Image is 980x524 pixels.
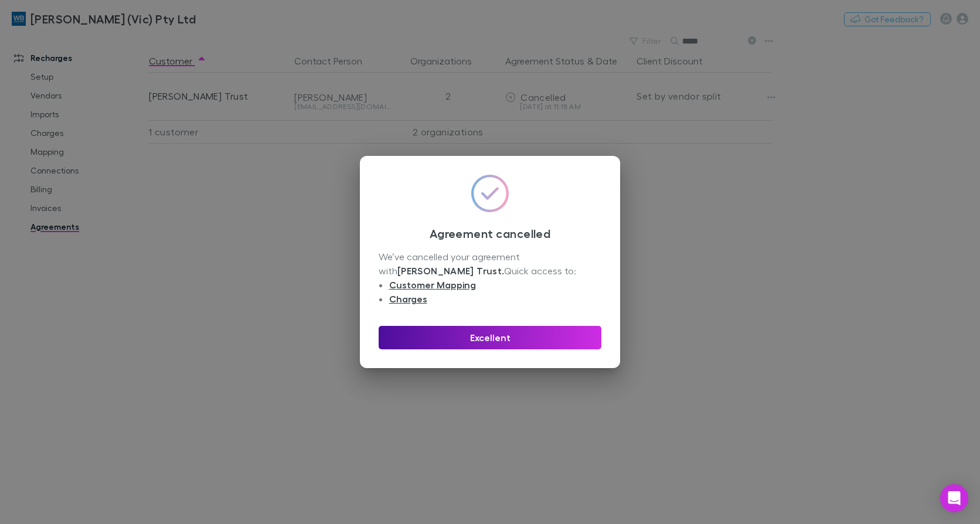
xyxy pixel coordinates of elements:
div: We’ve cancelled your agreement with Quick access to: [379,250,601,307]
a: Charges [389,293,427,305]
button: Excellent [379,326,601,349]
div: Open Intercom Messenger [940,484,968,512]
h3: Agreement cancelled [379,226,601,240]
strong: [PERSON_NAME] Trust . [397,265,504,277]
img: svg%3e [471,175,509,212]
a: Customer Mapping [389,279,476,291]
